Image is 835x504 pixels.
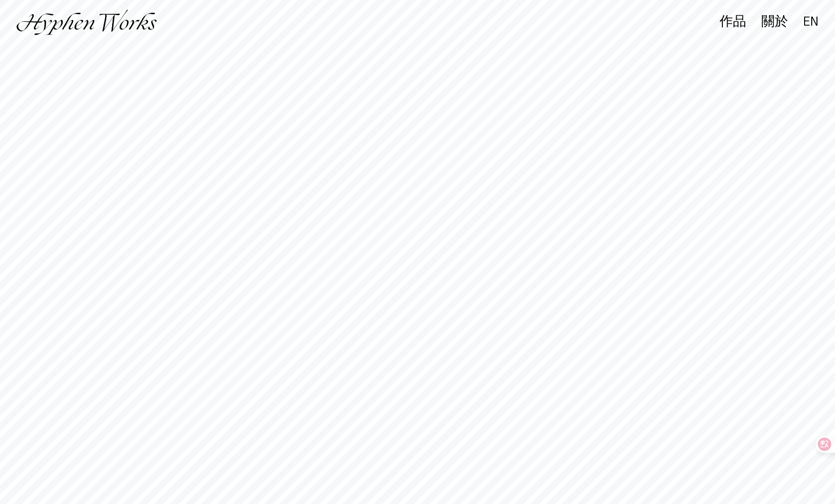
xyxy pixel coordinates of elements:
img: Hyphen Works [17,9,157,35]
div: 作品 [720,15,746,28]
div: 關於 [761,15,788,28]
a: 關於 [761,17,788,28]
a: EN [803,17,818,27]
a: 作品 [720,17,746,28]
